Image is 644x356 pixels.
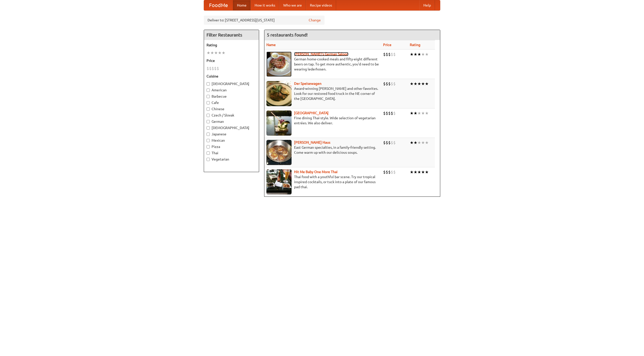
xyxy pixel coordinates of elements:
input: Pizza [207,145,210,148]
li: ★ [425,169,429,175]
li: ★ [425,110,429,116]
a: Hit Me Baby One More Thai [294,170,338,174]
li: ★ [410,140,414,145]
li: ★ [414,52,417,57]
li: ★ [421,81,425,87]
li: $ [214,66,217,71]
p: Thai food with a youthful bar scene. Try our tropical inspired cocktails, or tuck into a plate of... [266,174,379,189]
li: $ [209,66,212,71]
li: $ [391,140,393,145]
input: [DEMOGRAPHIC_DATA] [207,126,210,130]
li: ★ [207,50,210,56]
li: $ [391,81,393,87]
li: $ [383,81,386,87]
label: Mexican [207,138,256,143]
li: ★ [421,169,425,175]
li: $ [386,140,388,145]
li: ★ [421,52,425,57]
h4: Filter Restaurants [204,30,259,40]
li: $ [386,169,388,175]
li: ★ [410,81,414,87]
input: Mexican [207,139,210,142]
li: ★ [414,140,417,145]
li: $ [388,110,391,116]
p: Fine dining Thai-style. Wide selection of vegetarian entrées. We also deliver. [266,115,379,126]
li: $ [393,169,396,175]
li: $ [391,169,393,175]
li: ★ [417,81,421,87]
h5: Rating [207,43,256,48]
label: [DEMOGRAPHIC_DATA] [207,81,256,86]
label: German [207,119,256,124]
li: ★ [417,169,421,175]
div: Deliver to: [STREET_ADDRESS][US_STATE] [204,16,325,25]
li: ★ [425,52,429,57]
li: $ [217,66,219,71]
p: East German specialties, in a family-friendly setting. Come warm up with our delicious soups. [266,145,379,155]
a: How it works [251,0,279,10]
label: Thai [207,150,256,155]
label: Czech / Slovak [207,113,256,118]
input: Japanese [207,133,210,136]
li: $ [391,110,393,116]
li: ★ [218,50,222,56]
a: Name [266,43,276,47]
input: American [207,89,210,92]
li: ★ [222,50,225,56]
li: ★ [414,81,417,87]
input: German [207,120,210,123]
img: esthers.jpg [266,52,292,77]
a: Rating [410,43,420,47]
img: speisewagen.jpg [266,81,292,106]
img: kohlhaus.jpg [266,140,292,165]
a: [GEOGRAPHIC_DATA] [294,111,329,115]
li: $ [386,52,388,57]
li: $ [207,66,209,71]
li: $ [386,110,388,116]
li: ★ [417,52,421,57]
ng-pluralize: 5 restaurants found! [267,32,308,37]
input: Barbecue [207,95,210,98]
label: Cafe [207,100,256,105]
label: Barbecue [207,94,256,99]
p: German home-cooked meals and fifty-eight different beers on tap. To get more authentic, you'd nee... [266,57,379,72]
label: Vegetarian [207,157,256,162]
li: ★ [421,140,425,145]
li: ★ [425,140,429,145]
li: ★ [214,50,218,56]
img: babythai.jpg [266,169,292,194]
li: $ [386,81,388,87]
a: [PERSON_NAME] Haus [294,140,330,144]
li: ★ [425,81,429,87]
a: Der Speisewagen [294,82,321,86]
li: $ [388,52,391,57]
li: ★ [410,169,414,175]
label: Chinese [207,106,256,111]
h5: Cuisine [207,74,256,79]
li: $ [393,81,396,87]
li: $ [393,110,396,116]
a: FoodMe [204,0,233,10]
b: [PERSON_NAME]'s German Saloon [294,52,348,56]
li: $ [388,140,391,145]
li: ★ [410,52,414,57]
a: Recipe videos [306,0,336,10]
a: Help [419,0,435,10]
a: Who we are [279,0,306,10]
li: ★ [414,110,417,116]
a: Price [383,43,391,47]
img: satay.jpg [266,110,292,136]
input: Thai [207,151,210,155]
p: Award-winning [PERSON_NAME] and other favorites. Look for our restored food truck in the NE corne... [266,86,379,101]
a: Change [309,18,321,23]
h5: Price [207,58,256,63]
label: American [207,88,256,93]
label: [DEMOGRAPHIC_DATA] [207,125,256,130]
li: $ [393,52,396,57]
li: $ [383,110,386,116]
li: $ [383,140,386,145]
input: [DEMOGRAPHIC_DATA] [207,82,210,86]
